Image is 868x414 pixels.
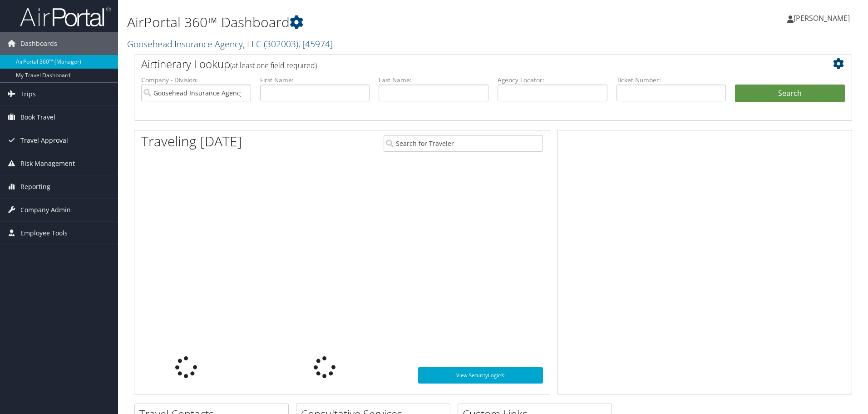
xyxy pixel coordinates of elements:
label: Agency Locator: [498,75,607,85]
span: Risk Management [20,152,75,175]
span: ( 302003 ) [264,38,298,50]
a: [PERSON_NAME] [787,5,859,32]
h1: AirPortal 360™ Dashboard [127,13,615,32]
label: First Name: [260,75,370,85]
button: Search [735,85,845,103]
span: Trips [20,83,36,105]
img: airportal-logo.png [20,6,111,27]
span: , [ 45974 ] [298,38,333,50]
label: Ticket Number: [616,75,726,85]
span: Employee Tools [20,222,68,244]
h1: Traveling [DATE] [141,132,242,151]
span: Company Admin [20,199,71,221]
input: Search for Traveler [384,135,543,152]
span: Dashboards [20,32,57,55]
label: Last Name: [379,75,488,85]
span: [PERSON_NAME] [794,13,850,23]
a: View SecurityLogic® [418,367,543,384]
span: Travel Approval [20,129,68,152]
span: Book Travel [20,106,55,129]
a: Goosehead Insurance Agency, LLC [127,38,333,50]
label: Company - Division: [141,75,251,85]
span: Reporting [20,175,50,198]
h2: Airtinerary Lookup [141,56,785,72]
span: (at least one field required) [230,60,317,70]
